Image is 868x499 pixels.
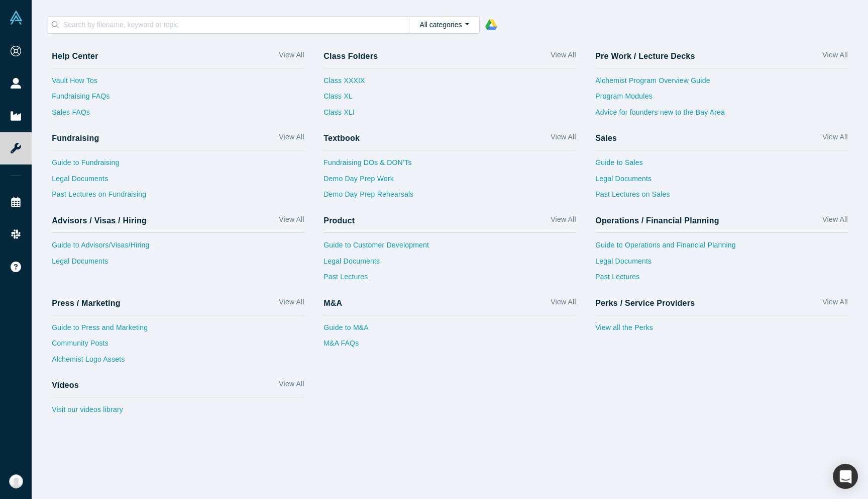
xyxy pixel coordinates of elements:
a: Class XXXIX [323,75,365,92]
a: Fundraising DOs & DON’Ts [323,157,576,174]
a: Alchemist Logo Assets [52,354,304,370]
a: Vault How Tos [52,75,304,92]
a: Guide to Advisors/Visas/Hiring [52,240,304,256]
a: M&A FAQs [323,338,576,354]
button: All categories [409,16,480,34]
a: View All [279,214,304,229]
a: Legal Documents [595,256,848,272]
a: View All [822,214,847,229]
a: Community Posts [52,338,304,354]
h4: Press / Marketing [52,298,121,308]
a: Guide to Customer Development [323,240,576,256]
a: View All [551,50,576,64]
a: Guide to Press and Marketing [52,322,304,339]
a: Past Lectures [595,272,848,288]
a: Class XL [323,91,365,107]
a: Class XLI [323,107,365,123]
a: Guide to Fundraising [52,157,304,174]
a: View All [822,297,847,311]
a: View All [551,297,576,311]
h4: Pre Work / Lecture Decks [595,51,695,61]
h4: Videos [52,380,79,390]
a: View All [279,297,304,311]
h4: Textbook [323,133,360,143]
a: Guide to Operations and Financial Planning [595,240,848,256]
h4: M&A [323,298,342,308]
a: Demo Day Prep Rehearsals [323,189,576,205]
h4: Advisors / Visas / Hiring [52,216,147,225]
a: View all the Perks [595,322,848,339]
h4: Perks / Service Providers [595,298,695,308]
a: Program Modules [595,91,848,107]
img: Taylor Cordoba's Account [9,474,23,488]
a: Visit our videos library [52,404,304,421]
a: Advice for founders new to the Bay Area [595,107,848,123]
h4: Help Center [52,51,98,61]
a: Alchemist Program Overview Guide [595,75,848,92]
a: Past Lectures on Fundraising [52,189,304,205]
a: Legal Documents [52,174,304,190]
a: Past Lectures on Sales [595,189,848,205]
h4: Class Folders [323,51,378,61]
a: View All [822,132,847,146]
a: Legal Documents [52,256,304,272]
a: View All [551,132,576,146]
a: Fundraising FAQs [52,91,304,107]
a: Guide to Sales [595,157,848,174]
a: Guide to M&A [323,322,576,339]
img: Alchemist Vault Logo [9,11,23,25]
a: View All [279,50,304,64]
h4: Fundraising [52,133,99,143]
h4: Product [323,216,355,225]
a: View All [551,214,576,229]
a: View All [279,379,304,393]
a: View All [279,132,304,146]
a: Legal Documents [595,174,848,190]
a: Sales FAQs [52,107,304,123]
a: View All [822,50,847,64]
h4: Operations / Financial Planning [595,216,719,225]
a: Demo Day Prep Work [323,174,576,190]
a: Legal Documents [323,256,576,272]
input: Search by filename, keyword or topic [62,18,409,31]
a: Past Lectures [323,272,576,288]
h4: Sales [595,133,617,143]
